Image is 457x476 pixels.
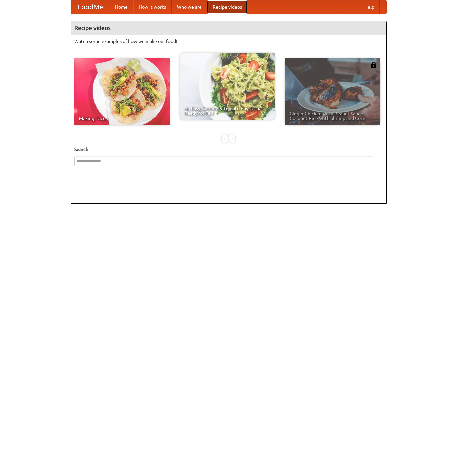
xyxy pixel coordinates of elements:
img: 483408.png [370,62,377,68]
span: Making Tacos [79,116,165,121]
span: An Easy, Summery Tomato Pasta That's Ready for Fall [184,106,270,115]
h4: Recipe videos [71,21,386,35]
a: FoodMe [71,0,110,14]
p: Watch some examples of how we make our food! [74,38,383,45]
h5: Search [74,146,383,153]
a: Making Tacos [74,58,170,125]
a: Who we are [172,0,207,14]
a: Home [110,0,133,14]
a: An Easy, Summery Tomato Pasta That's Ready for Fall [180,53,275,120]
a: Help [359,0,380,14]
div: » [229,134,235,143]
a: How it works [133,0,172,14]
div: « [222,134,228,143]
a: Recipe videos [207,0,247,14]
